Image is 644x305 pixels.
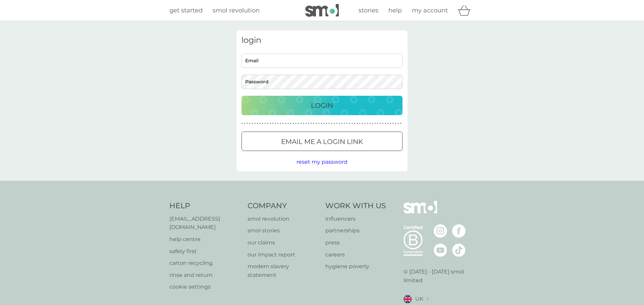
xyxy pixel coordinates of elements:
[434,224,447,238] img: visit the smol Instagram page
[306,122,307,125] p: ●
[325,215,386,223] p: influencers
[339,122,340,125] p: ●
[321,122,322,125] p: ●
[397,122,399,125] p: ●
[297,158,347,166] button: reset my password
[404,295,412,303] img: UK flag
[325,226,386,235] p: partnerships
[359,122,361,125] p: ●
[213,7,260,14] span: smol revolution
[252,122,253,125] p: ●
[282,122,284,125] p: ●
[328,122,330,125] p: ●
[364,122,366,125] p: ●
[388,6,402,15] a: help
[308,122,309,125] p: ●
[280,122,281,125] p: ●
[285,122,286,125] p: ●
[404,201,437,224] img: smol
[287,122,289,125] p: ●
[275,122,276,125] p: ●
[325,262,386,271] a: hygiene poverty
[213,6,260,15] a: smol revolution
[248,250,319,259] a: our impact report
[241,96,402,115] button: Login
[249,122,251,125] p: ●
[404,268,475,285] p: © [DATE] - [DATE] smol limited
[259,122,261,125] p: ●
[247,122,248,125] p: ●
[377,122,378,125] p: ●
[169,283,241,291] a: cookie settings
[169,235,241,244] a: help centre
[346,122,348,125] p: ●
[369,122,371,125] p: ●
[262,122,263,125] p: ●
[412,7,448,14] span: my account
[326,122,327,125] p: ●
[362,122,363,125] p: ●
[334,122,335,125] p: ●
[248,262,319,279] a: modern slavery statement
[281,136,363,147] p: Email me a login link
[352,122,353,125] p: ●
[272,122,274,125] p: ●
[325,250,386,259] a: careers
[267,122,268,125] p: ●
[305,4,339,17] img: smol
[427,297,429,301] img: select a new location
[344,122,345,125] p: ●
[241,132,402,151] button: Email me a login link
[415,295,423,303] span: UK
[318,122,320,125] p: ●
[248,215,319,223] p: smol revolution
[372,122,373,125] p: ●
[458,4,475,17] div: basket
[169,247,241,256] a: safety first
[311,122,312,125] p: ●
[248,226,319,235] a: smol stories
[367,122,368,125] p: ●
[248,201,319,211] h4: Company
[297,159,347,165] span: reset my password
[336,122,337,125] p: ●
[452,224,466,238] img: visit the smol Facebook page
[387,122,389,125] p: ●
[169,215,241,232] a: [EMAIL_ADDRESS][DOMAIN_NAME]
[169,6,203,15] a: get started
[169,271,241,280] a: rinse and return
[380,122,381,125] p: ●
[325,238,386,247] a: press
[452,243,466,257] img: visit the smol Tiktok page
[341,122,342,125] p: ●
[254,122,256,125] p: ●
[390,122,391,125] p: ●
[354,122,356,125] p: ●
[295,122,297,125] p: ●
[313,122,315,125] p: ●
[323,122,325,125] p: ●
[169,259,241,268] a: carton recycling
[298,122,299,125] p: ●
[375,122,376,125] p: ●
[311,100,333,111] p: Login
[395,122,396,125] p: ●
[388,7,402,14] span: help
[265,122,266,125] p: ●
[349,122,350,125] p: ●
[248,238,319,247] a: our claims
[385,122,386,125] p: ●
[382,122,383,125] p: ●
[290,122,291,125] p: ●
